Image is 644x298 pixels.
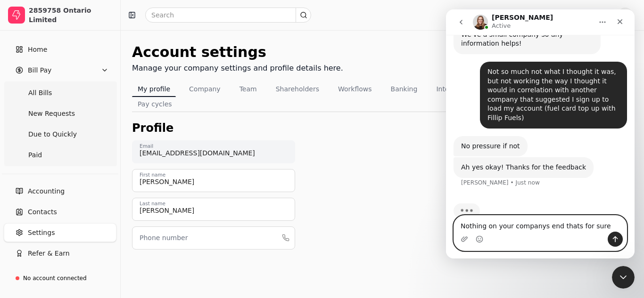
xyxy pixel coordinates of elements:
button: T [618,8,633,23]
a: Home [4,40,116,59]
button: Team [234,81,263,97]
label: Last name [140,200,165,208]
button: My profile [132,81,176,97]
label: Phone number [140,233,188,243]
span: Home [28,45,47,55]
a: All Bills [6,83,115,102]
button: Shareholders [270,81,325,97]
a: Due to Quickly [6,125,115,144]
span: Refer & Earn [28,249,70,258]
button: Support [4,265,116,283]
div: Profile [132,120,633,137]
span: Bill Pay [28,65,51,75]
div: No account connected [23,274,87,282]
div: Manage your company settings and profile details here. [132,63,343,74]
input: Search [145,8,311,23]
span: Contacts [28,207,57,217]
button: Integrations [430,81,481,97]
span: Due to Quickly [28,129,77,139]
div: Account settings [132,41,343,63]
nav: Tabs [132,81,633,112]
div: 2859758 Ontario Limited [29,6,112,24]
iframe: Intercom live chat [612,266,635,289]
button: Workflows [332,81,378,97]
a: Accounting [4,182,116,201]
a: Contacts [4,202,116,221]
button: Refer & Earn [4,244,116,263]
span: Settings [28,228,55,238]
button: Company [183,81,226,97]
a: Paid [6,145,115,164]
button: Banking [385,81,423,97]
button: Bill Pay [4,61,116,80]
iframe: Intercom live chat [446,9,635,258]
span: All Bills [28,88,52,98]
a: Settings [4,223,116,242]
span: Paid [28,150,42,160]
label: Email [140,143,153,150]
a: No account connected [4,270,116,287]
label: First name [140,171,165,179]
span: Accounting [28,186,65,196]
span: New Requests [28,109,75,119]
button: Pay cycles [132,97,178,112]
a: New Requests [6,104,115,123]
